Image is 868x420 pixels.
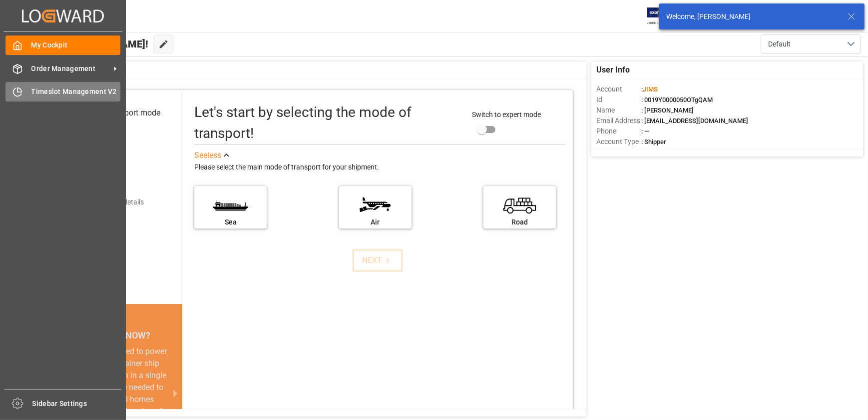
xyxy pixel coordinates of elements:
button: open menu [761,34,861,53]
a: My Cockpit [5,35,120,55]
span: Order Management [31,63,110,74]
span: : [PERSON_NAME] [641,106,694,114]
div: Air [344,217,407,227]
span: Phone [596,126,641,136]
div: Select transport mode [83,107,160,119]
span: Account Type [596,136,641,147]
div: NEXT [363,254,393,266]
span: : — [641,127,649,135]
span: Name [596,105,641,115]
button: NEXT [353,249,403,271]
span: Id [596,94,641,105]
div: Please select the main mode of transport for your shipment. [194,161,566,173]
span: Account [596,84,641,94]
div: Sea [199,217,262,227]
span: : [641,85,658,93]
div: Let's start by selecting the mode of transport! [194,102,462,144]
div: Road [488,217,551,227]
span: User Info [596,64,630,76]
img: Exertis%20JAM%20-%20Email%20Logo.jpg_1722504956.jpg [647,7,682,25]
span: : Shipper [641,138,666,145]
span: Timeslot Management V2 [31,86,121,97]
span: My Cockpit [31,40,121,50]
span: Switch to expert mode [472,110,541,118]
span: Email Address [596,115,641,126]
div: See less [194,149,221,161]
span: : 0019Y0000050OTgQAM [641,96,713,103]
span: JIMS [643,85,658,93]
span: Default [768,39,791,49]
span: : [EMAIL_ADDRESS][DOMAIN_NAME] [641,117,748,124]
div: Welcome, [PERSON_NAME] [666,11,838,22]
a: Timeslot Management V2 [5,82,120,101]
span: Sidebar Settings [32,398,122,409]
